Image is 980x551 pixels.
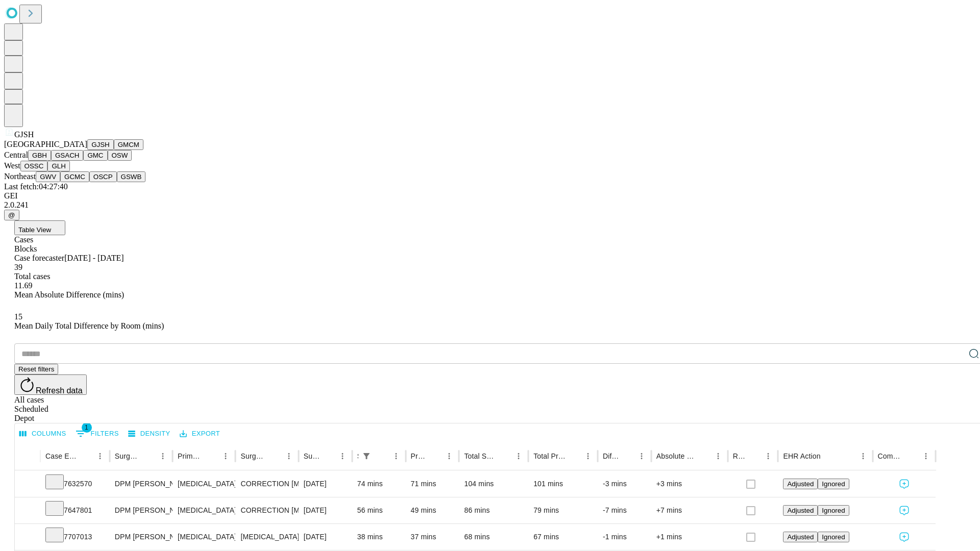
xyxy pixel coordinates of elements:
[603,471,646,497] div: -3 mins
[14,364,58,374] button: Reset filters
[783,479,818,489] button: Adjusted
[822,480,845,488] span: Ignored
[14,374,87,395] button: Refresh data
[304,524,347,550] div: [DATE]
[45,497,105,523] div: 7647801
[204,449,218,463] button: Sort
[14,130,34,139] span: GJSH
[822,533,845,541] span: Ignored
[787,507,814,514] span: Adjusted
[359,449,374,463] button: Show filters
[117,171,146,182] button: GSWB
[20,475,35,493] button: Expand
[126,426,173,442] button: Density
[14,272,50,281] span: Total cases
[4,161,20,170] span: West
[18,365,54,373] span: Reset filters
[620,449,634,463] button: Sort
[108,150,132,161] button: OSW
[14,254,64,262] span: Case forecaster
[533,452,566,460] div: Total Predicted Duration
[919,449,933,463] button: Menu
[357,471,401,497] div: 74 mins
[787,480,814,488] span: Adjusted
[428,449,442,463] button: Sort
[17,426,69,442] button: Select columns
[567,449,581,463] button: Sort
[47,161,69,171] button: GLH
[115,471,167,497] div: DPM [PERSON_NAME] [PERSON_NAME]
[357,452,358,460] div: Scheduled In Room Duration
[304,497,347,523] div: [DATE]
[733,452,746,460] div: Resolved in EHR
[4,140,87,148] span: [GEOGRAPHIC_DATA]
[464,452,496,460] div: Total Scheduled Duration
[497,449,511,463] button: Sort
[20,161,48,171] button: OSSC
[240,524,293,550] div: [MEDICAL_DATA] COMPLETE EXCISION 5TH [MEDICAL_DATA] HEAD
[178,452,203,460] div: Primary Service
[60,171,89,182] button: GCMC
[64,254,124,262] span: [DATE] - [DATE]
[36,171,60,182] button: GWV
[89,171,117,182] button: OSCP
[656,452,696,460] div: Absolute Difference
[747,449,761,463] button: Sort
[178,497,230,523] div: [MEDICAL_DATA]
[761,449,775,463] button: Menu
[603,497,646,523] div: -7 mins
[656,497,723,523] div: +7 mins
[818,505,849,516] button: Ignored
[533,497,593,523] div: 79 mins
[375,449,389,463] button: Sort
[82,422,92,433] span: 1
[218,449,233,463] button: Menu
[634,449,649,463] button: Menu
[4,210,19,220] button: @
[14,220,65,235] button: Table View
[411,524,454,550] div: 37 mins
[14,290,124,299] span: Mean Absolute Difference (mins)
[464,524,523,550] div: 68 mins
[411,452,427,460] div: Predicted In Room Duration
[818,532,849,542] button: Ignored
[533,524,593,550] div: 67 mins
[787,533,814,541] span: Adjusted
[45,452,78,460] div: Case Epic Id
[79,449,93,463] button: Sort
[822,507,845,514] span: Ignored
[411,471,454,497] div: 71 mins
[822,449,836,463] button: Sort
[14,281,32,290] span: 11.69
[464,471,523,497] div: 104 mins
[581,449,595,463] button: Menu
[115,452,140,460] div: Surgeon Name
[818,479,849,489] button: Ignored
[93,449,107,463] button: Menu
[156,449,170,463] button: Menu
[240,497,293,523] div: CORRECTION [MEDICAL_DATA], RESECTION [MEDICAL_DATA] BASE
[114,139,143,150] button: GMCM
[178,524,230,550] div: [MEDICAL_DATA]
[4,172,36,181] span: Northeast
[4,182,68,191] span: Last fetch: 04:27:40
[603,452,619,460] div: Difference
[603,524,646,550] div: -1 mins
[878,452,903,460] div: Comments
[28,150,51,161] button: GBH
[36,386,83,395] span: Refresh data
[357,497,401,523] div: 56 mins
[533,471,593,497] div: 101 mins
[83,150,107,161] button: GMC
[304,471,347,497] div: [DATE]
[115,524,167,550] div: DPM [PERSON_NAME] [PERSON_NAME]
[856,449,870,463] button: Menu
[87,139,114,150] button: GJSH
[4,191,976,201] div: GEI
[656,471,723,497] div: +3 mins
[783,505,818,516] button: Adjusted
[321,449,335,463] button: Sort
[783,532,818,542] button: Adjusted
[711,449,725,463] button: Menu
[511,449,526,463] button: Menu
